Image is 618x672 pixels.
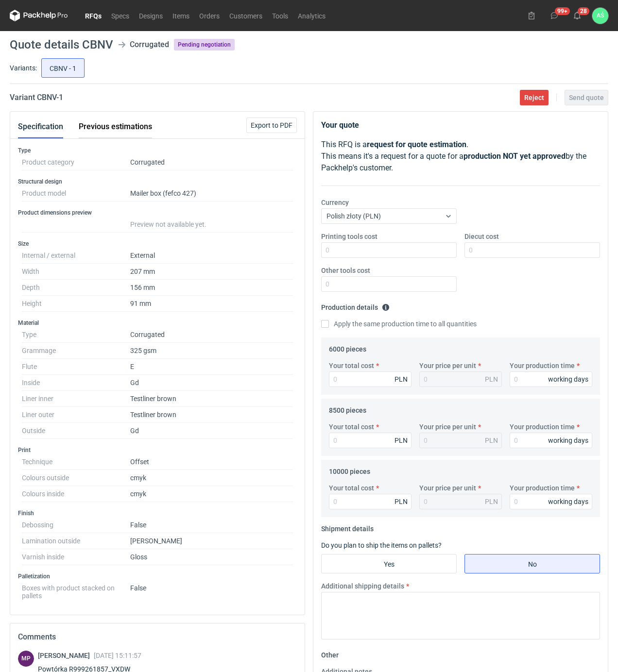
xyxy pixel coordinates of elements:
dd: 325 gsm [130,343,293,359]
label: Your total cost [329,422,374,432]
div: PLN [395,374,408,384]
legend: 6000 pieces [329,341,366,353]
div: PLN [485,497,498,506]
strong: request for quote estimation [367,140,466,149]
dd: Gd [130,375,293,391]
strong: Your quote [321,120,359,130]
a: Tools [267,10,293,21]
input: 0 [510,433,592,448]
button: Export to PDF [246,118,297,133]
dd: 207 mm [130,264,293,280]
div: Michał Palasek [18,651,34,667]
div: PLN [395,436,408,445]
input: 0 [510,371,592,387]
p: This RFQ is a . This means it's a request for a quote for a by the Packhelp's customer. [321,139,600,174]
input: 0 [510,494,592,509]
dt: Colours inside [22,486,130,502]
a: RFQs [80,10,106,21]
input: 0 [329,433,412,448]
button: Specification [18,115,63,138]
dt: Product model [22,185,130,202]
label: Your production time [510,422,575,432]
dd: Testliner brown [130,391,293,407]
dd: 91 mm [130,296,293,312]
label: Your production time [510,361,575,370]
dd: Mailer box (fefco 427) [130,185,293,202]
dd: cmyk [130,486,293,502]
label: Apply the same production time to all quantities [321,319,477,329]
div: PLN [395,497,408,506]
label: Your price per unit [419,361,476,370]
dd: Gd [130,423,293,439]
h3: Product dimensions preview [18,209,297,217]
input: 0 [329,494,412,509]
span: Send quote [569,94,604,101]
h3: Print [18,446,297,454]
legend: 8500 pieces [329,403,366,414]
dt: Lamination outside [22,533,130,549]
legend: 10000 pieces [329,464,370,475]
dd: Testliner brown [130,407,293,423]
dt: Inside [22,375,130,391]
span: Export to PDF [251,122,292,129]
input: 0 [329,371,412,387]
div: working days [548,436,588,445]
h2: Comments [18,631,297,643]
div: working days [548,374,588,384]
button: Send quote [565,90,608,105]
h3: Material [18,319,297,327]
dt: Type [22,327,130,343]
button: 28 [569,8,585,23]
dt: Debossing [22,517,130,533]
label: Your total cost [329,483,374,493]
dd: Offset [130,454,293,470]
a: Items [168,10,194,21]
dd: E [130,359,293,375]
h3: Palletization [18,572,297,580]
label: Your production time [510,483,575,493]
label: Variants: [10,63,37,73]
label: Currency [321,198,349,207]
dd: External [130,248,293,264]
div: Adrian Świerżewski [592,8,608,24]
dt: Height [22,296,130,312]
div: Corrugated [130,39,169,50]
dt: Varnish inside [22,549,130,565]
svg: Packhelp Pro [10,10,68,21]
input: 0 [321,276,457,292]
h3: Finish [18,509,297,517]
dt: Depth [22,280,130,296]
span: Preview not available yet. [130,220,206,228]
legend: Production details [321,300,390,311]
dt: Boxes with product stacked on pallets [22,580,130,600]
button: AŚ [592,8,608,24]
dt: Grammage [22,343,130,359]
dt: Liner outer [22,407,130,423]
a: Analytics [293,10,330,21]
h3: Type [18,147,297,154]
dd: False [130,517,293,533]
button: Previous estimations [79,115,152,138]
dd: 156 mm [130,280,293,296]
label: CBNV - 1 [41,58,85,78]
label: Do you plan to ship the items on pallets? [321,541,442,549]
dd: Gloss [130,549,293,565]
figcaption: MP [18,651,34,667]
legend: Other [321,647,339,659]
label: Your price per unit [419,422,476,432]
label: Yes [321,554,457,573]
h1: Quote details CBNV [10,39,113,50]
dt: Internal / external [22,248,130,264]
dd: Corrugated [130,327,293,343]
dd: False [130,580,293,600]
strong: production NOT yet approved [463,151,566,161]
h3: Size [18,240,297,248]
a: Customers [224,10,267,21]
dt: Liner inner [22,391,130,407]
div: PLN [485,374,498,384]
span: Polish złoty (PLN) [326,212,381,220]
dt: Outside [22,423,130,439]
div: PLN [485,436,498,445]
label: Other tools cost [321,266,370,275]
